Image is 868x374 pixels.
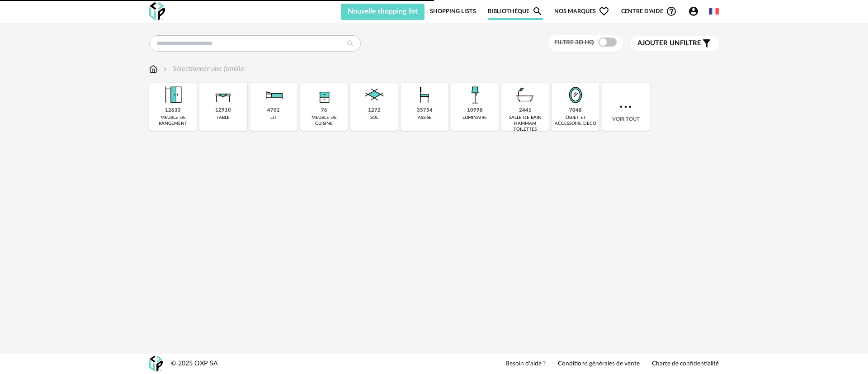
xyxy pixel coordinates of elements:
img: fr [709,6,719,16]
span: Filter icon [701,38,712,49]
div: salle de bain hammam toilettes [504,115,546,133]
div: © 2025 OXP SA [171,360,218,368]
div: Sélectionner une famille [161,64,244,74]
img: OXP [149,356,163,372]
div: lit [270,115,277,121]
div: meuble de rangement [152,115,194,127]
div: Voir tout [602,83,650,131]
div: 2441 [519,107,532,114]
span: Account Circle icon [688,6,699,17]
a: Charte de confidentialité [652,360,719,368]
div: 4702 [267,107,280,114]
span: Nos marques [554,3,609,20]
div: meuble de cuisine [303,115,345,127]
button: Nouvelle shopping list [341,4,425,20]
div: 1272 [368,107,381,114]
span: filtre [637,39,701,48]
span: Account Circle icon [688,6,703,17]
span: Help Circle Outline icon [666,6,677,17]
img: Meuble%20de%20rangement.png [161,83,185,107]
img: Salle%20de%20bain.png [513,83,538,107]
div: luminaire [462,115,487,121]
div: 12633 [165,107,181,114]
div: 76 [321,107,327,114]
img: Table.png [211,83,236,107]
a: Conditions générales de vente [558,360,640,368]
span: Heart Outline icon [599,6,609,17]
button: Ajouter unfiltre Filter icon [631,36,719,51]
img: Sol.png [362,83,387,107]
img: OXP [149,2,165,21]
a: BibliothèqueMagnify icon [488,3,543,20]
img: svg+xml;base64,PHN2ZyB3aWR0aD0iMTYiIGhlaWdodD0iMTYiIHZpZXdCb3g9IjAgMCAxNiAxNiIgZmlsbD0ibm9uZSIgeG... [161,64,169,74]
a: Shopping Lists [430,3,476,20]
img: more.7b13dc1.svg [618,99,634,115]
img: Literie.png [261,83,286,107]
img: Assise.png [412,83,437,107]
div: 7048 [569,107,582,114]
div: sol [370,115,378,121]
img: Miroir.png [563,83,588,107]
img: svg+xml;base64,PHN2ZyB3aWR0aD0iMTYiIGhlaWdodD0iMTciIHZpZXdCb3g9IjAgMCAxNiAxNyIgZmlsbD0ibm9uZSIgeG... [149,64,157,74]
div: assise [418,115,432,121]
span: Centre d'aideHelp Circle Outline icon [621,6,677,17]
div: table [217,115,230,121]
span: Ajouter un [637,40,680,47]
div: 35754 [417,107,433,114]
div: 12910 [215,107,231,114]
div: objet et accessoire déco [554,115,596,127]
span: Filtre 3D HQ [554,39,594,46]
span: Magnify icon [532,6,543,17]
div: 10998 [467,107,483,114]
a: Besoin d'aide ? [505,360,546,368]
img: Luminaire.png [462,83,487,107]
span: Nouvelle shopping list [348,8,418,15]
img: Rangement.png [312,83,336,107]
